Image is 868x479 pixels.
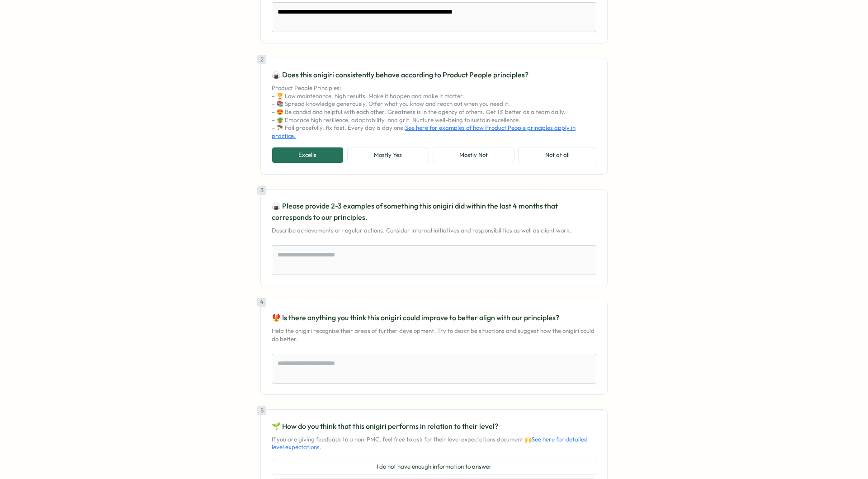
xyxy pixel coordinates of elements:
[518,147,596,163] button: Not at all
[257,298,266,307] div: 4
[272,69,596,81] p: 🍙 Does this onigiri consistently behave according to Product People principles?
[433,147,515,163] button: Mostly Not
[347,147,429,163] button: Mostly Yes
[272,327,596,343] p: Help the onigiri recognise their areas of further development. Try to describe situations and sug...
[257,406,266,415] div: 5
[257,186,266,195] div: 3
[257,55,266,64] div: 2
[272,227,596,235] p: Describe achievements or regular actions. Consider internal initiatives and responsibilities as w...
[272,421,596,432] p: 🌱 How do you think that this onigiri performs in relation to their level?
[272,147,344,163] button: Excells
[272,84,596,140] p: Product People Principles: – 🏆 Low maintenance, high results. Make it happen and make it matter. ...
[272,436,596,451] p: If you are giving feedback to a non-PMC, feel free to ask for their level expectations document 🙌
[272,312,596,323] p: 🐦‍🔥 Is there anything you think this onigiri could improve to better align with our principles?
[272,436,588,451] a: See here for detailed level expectations.
[272,459,596,475] button: I do not have enough information to answer
[272,200,596,223] p: 🍙 Please provide 2-3 examples of something this onigiri did within the last 4 months that corresp...
[272,124,576,139] a: See here for examples of how Product People principles apply in practice.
